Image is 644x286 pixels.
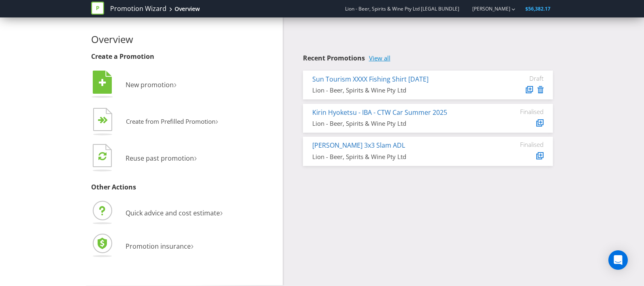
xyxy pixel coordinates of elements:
[126,80,174,89] span: New promotion
[91,106,219,138] button: Create from Prefilled Promotion›
[91,242,194,251] a: Promotion insurance›
[98,151,107,161] tspan: 
[495,141,544,148] div: Finalised
[110,4,166,13] a: Promotion Wizard
[126,154,194,163] span: Reuse past promotion
[126,209,220,217] span: Quick advice and cost estimate
[91,34,277,45] h2: Overview
[312,108,447,117] a: Kirin Hyoketsu - IBA - CTW Car Summer 2025
[191,239,194,252] span: ›
[312,153,483,161] div: Lion - Beer, Spirits & Wine Pty Ltd
[175,5,200,13] div: Overview
[525,5,550,12] span: $56,382.17
[91,209,223,217] a: Quick advice and cost estimate›
[174,77,177,90] span: ›
[303,54,365,62] span: Recent Promotions
[345,5,459,12] span: Lion - Beer, Spirits & Wine Pty Ltd [LEGAL BUNDLE]
[608,250,628,270] div: Open Intercom Messenger
[495,75,544,82] div: Draft
[126,117,215,125] span: Create from Prefilled Promotion
[103,116,108,124] tspan: 
[91,184,277,191] h3: Other Actions
[464,5,510,12] a: [PERSON_NAME]
[99,78,106,87] tspan: 
[194,151,197,164] span: ›
[91,53,277,60] h3: Create a Promotion
[312,119,483,128] div: Lion - Beer, Spirits & Wine Pty Ltd
[220,205,223,219] span: ›
[495,108,544,115] div: Finalised
[312,75,429,84] a: Sun Tourism XXXX Fishing Shirt [DATE]
[312,141,405,150] a: [PERSON_NAME] 3x3 Slam ADL
[215,114,218,127] span: ›
[369,55,390,62] a: View all
[126,242,191,251] span: Promotion insurance
[312,86,483,95] div: Lion - Beer, Spirits & Wine Pty Ltd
